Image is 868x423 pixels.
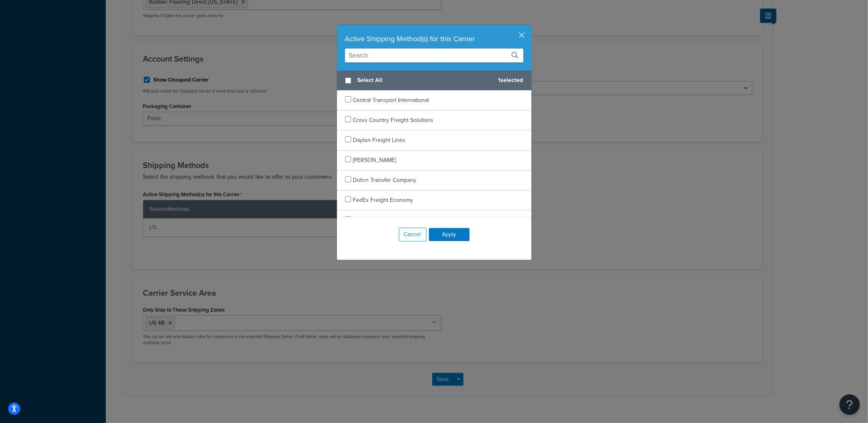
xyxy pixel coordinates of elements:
span: Central Transport International [353,96,429,104]
button: Apply [429,228,470,241]
span: Dayton Freight Lines [353,136,406,144]
div: 1 selected [337,71,531,91]
input: Search [345,49,523,62]
span: FedEx Freight Priority [353,216,408,224]
span: [PERSON_NAME] [353,156,396,164]
span: Dohrn Transfer Company [353,176,417,184]
button: Cancel [399,228,426,241]
div: Active Shipping Method(s) for this Carrier [345,33,523,44]
span: Cross Country Freight Solutions [353,116,434,124]
span: FedEx Freight Economy [353,196,413,204]
span: Select All [358,75,492,86]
